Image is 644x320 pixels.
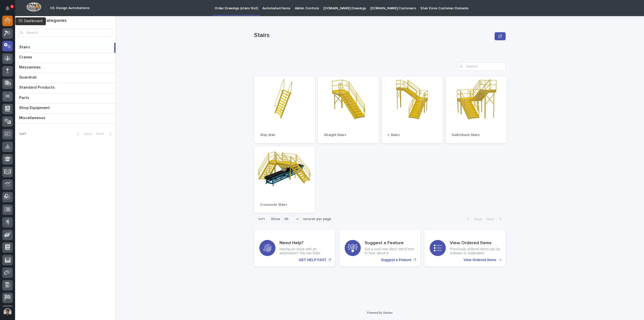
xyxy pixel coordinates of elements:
p: Stairs [19,44,31,50]
a: PartsParts [15,93,115,103]
h3: View Ordered Items [450,240,500,246]
span: Next [96,132,107,136]
a: CranesCranes [15,53,115,63]
button: Next [94,132,115,136]
a: Switchback Stairs [446,77,507,143]
p: Crossover Stairs [260,203,309,207]
p: 1 of 1 [15,128,30,140]
input: Search [18,29,112,37]
p: View Ordered Items [464,258,496,262]
a: MiscellaneousMiscellaneous [15,114,115,124]
p: Guardrail [19,74,37,80]
a: View Ordered Items [424,230,506,266]
p: Previously ordered items can be redrawn or duplicated. [450,247,500,256]
p: L Stairs [388,133,437,137]
a: Crossover Stairs [254,146,315,213]
a: GuardrailGuardrail [15,73,115,83]
p: 9 [11,5,13,8]
p: Straight Stairs [324,133,373,137]
button: Notifications [2,3,13,14]
h3: Need Help? [279,240,330,246]
a: Shop EquipmentShop Equipment [15,103,115,114]
a: Powered By Stacker [367,311,392,314]
p: Ship Stair [260,133,309,137]
a: StairsStairs [15,43,115,53]
a: Standard ProductsStandard Products [15,83,115,93]
input: Search [458,62,506,70]
p: Got a cool new idea? We'd love to hear about it! [365,247,415,256]
a: Straight Stairs [318,77,379,143]
p: records per page [303,217,331,221]
button: Back [463,217,484,222]
p: Stairs [254,32,493,39]
h2: 03. Design Automations [50,6,90,10]
p: Switchback Stairs [452,133,501,137]
p: Miscellaneous [19,115,46,120]
div: 36 [282,217,294,222]
p: Shop Equipment [19,104,51,110]
span: Back [81,132,92,136]
p: Mezzanines [19,64,42,70]
button: Back [73,132,94,136]
img: Workspace Logo [26,2,41,12]
h3: Suggest a Feature [365,240,415,246]
span: Back [471,218,482,221]
p: Parts [19,94,30,100]
p: Suggest a Feature [381,258,411,262]
a: MezzaninesMezzanines [15,63,115,73]
div: Notifications9 [6,6,13,14]
a: GET HELP FAST [254,230,335,266]
p: 1 of 1 [254,213,269,225]
button: Next [484,217,506,222]
p: Show [271,217,280,221]
span: Next [486,218,497,221]
p: Cranes [19,54,33,60]
a: Ship Stair [254,77,315,143]
h1: Automation Categories [18,18,112,24]
p: Standard Products [19,84,56,90]
a: Suggest a Feature [339,230,421,266]
p: Having an issue with an automation? We can help! [279,247,330,256]
p: GET HELP FAST [299,258,326,262]
a: L Stairs [382,77,443,143]
button: users-avatar [2,307,13,317]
